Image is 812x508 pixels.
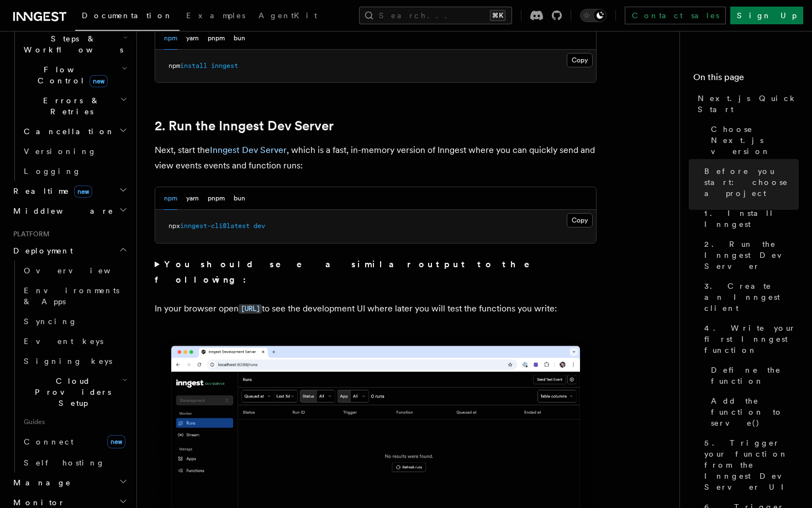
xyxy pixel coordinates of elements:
[24,357,112,366] span: Signing keys
[24,167,81,176] span: Logging
[208,187,225,210] button: pnpm
[700,234,799,276] a: 2. Run the Inngest Dev Server
[704,281,799,314] span: 3. Create an Inngest client
[24,458,105,467] span: Self hosting
[19,281,130,311] a: Environments & Apps
[19,261,130,281] a: Overview
[19,141,130,161] a: Versioning
[9,181,130,201] button: Realtimenew
[211,62,238,70] span: inngest
[24,337,103,346] span: Event keys
[706,360,799,391] a: Define the function
[19,311,130,331] a: Syncing
[9,205,114,216] span: Middleware
[24,317,77,326] span: Syncing
[693,71,799,88] h4: On this page
[704,239,799,272] span: 2. Run the Inngest Dev Server
[164,27,177,50] button: npm
[359,7,512,24] button: Search...⌘K
[9,9,130,181] div: Inngest Functions
[155,257,597,288] summary: You should see a similar output to the following:
[711,395,799,428] span: Add the function to serve()
[168,62,180,70] span: npm
[693,88,799,119] a: Next.js Quick Start
[704,166,799,199] span: Before you start: choose a project
[208,27,225,50] button: pnpm
[252,3,324,30] a: AgentKit
[19,375,122,409] span: Cloud Providers Setup
[234,187,245,210] button: bun
[9,261,130,473] div: Deployment
[19,371,130,413] button: Cloud Providers Setup
[700,203,799,234] a: 1. Install Inngest
[9,241,130,261] button: Deployment
[700,433,799,497] a: 5. Trigger your function from the Inngest Dev Server UI
[24,147,97,156] span: Versioning
[155,259,545,285] strong: You should see a similar output to the following:
[9,245,73,256] span: Deployment
[155,142,597,173] p: Next, start the , which is a fast, in-memory version of Inngest where you can quickly send and vi...
[19,95,120,117] span: Errors & Retries
[254,222,265,230] span: dev
[698,93,799,115] span: Next.js Quick Start
[567,53,593,67] button: Copy
[164,187,177,210] button: npm
[704,437,799,493] span: 5. Trigger your function from the Inngest Dev Server UI
[9,230,50,239] span: Platform
[75,3,180,31] a: Documentation
[730,7,803,24] a: Sign Up
[82,11,173,20] span: Documentation
[9,473,130,493] button: Manage
[9,477,71,488] span: Manage
[704,322,799,356] span: 4. Write your first Inngest function
[19,33,123,55] span: Steps & Workflows
[19,331,130,351] a: Event keys
[704,208,799,230] span: 1. Install Inngest
[24,437,73,446] span: Connect
[186,187,199,210] button: yarn
[700,276,799,318] a: 3. Create an Inngest client
[567,213,593,227] button: Copy
[19,60,130,91] button: Flow Controlnew
[19,121,130,141] button: Cancellation
[239,303,262,314] a: [URL]
[155,118,334,134] a: 2. Run the Inngest Dev Server
[186,11,245,20] span: Examples
[19,126,115,137] span: Cancellation
[19,413,130,431] span: Guides
[625,7,726,24] a: Contact sales
[180,62,207,70] span: install
[706,119,799,161] a: Choose Next.js version
[19,161,130,181] a: Logging
[19,453,130,473] a: Self hosting
[9,201,130,221] button: Middleware
[180,222,250,230] span: inngest-cli@latest
[9,497,65,508] span: Monitor
[168,222,180,230] span: npx
[19,431,130,453] a: Connectnew
[711,364,799,387] span: Define the function
[24,286,119,306] span: Environments & Apps
[107,435,125,448] span: new
[19,351,130,371] a: Signing keys
[239,304,262,314] code: [URL]
[706,391,799,433] a: Add the function to serve()
[24,266,138,275] span: Overview
[180,3,252,30] a: Examples
[74,186,92,198] span: new
[155,301,597,317] p: In your browser open to see the development UI where later you will test the functions you write:
[19,64,122,86] span: Flow Control
[210,145,287,155] a: Inngest Dev Server
[700,318,799,360] a: 4. Write your first Inngest function
[259,11,317,20] span: AgentKit
[700,161,799,203] a: Before you start: choose a project
[711,124,799,157] span: Choose Next.js version
[19,29,130,60] button: Steps & Workflows
[19,91,130,121] button: Errors & Retries
[89,75,108,87] span: new
[234,27,245,50] button: bun
[186,27,199,50] button: yarn
[9,186,92,197] span: Realtime
[580,9,607,22] button: Toggle dark mode
[490,10,505,21] kbd: ⌘K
